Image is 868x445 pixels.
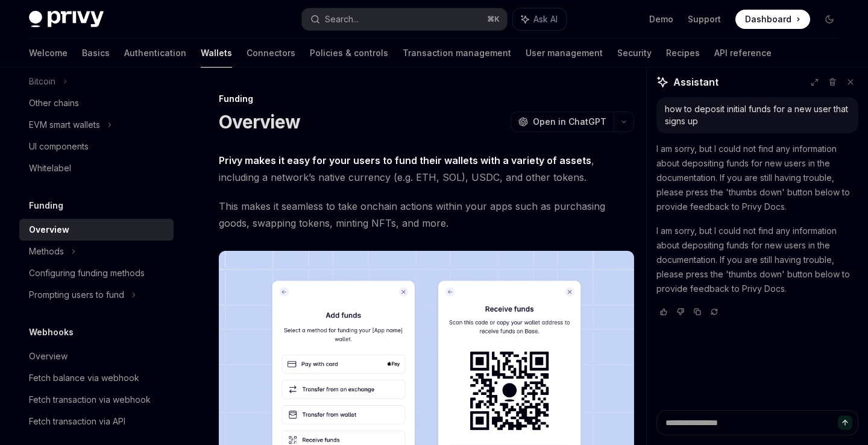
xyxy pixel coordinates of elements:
[124,39,186,68] a: Authentication
[219,111,300,133] h1: Overview
[19,219,174,241] a: Overview
[688,13,721,25] a: Support
[29,222,69,237] div: Overview
[29,414,125,429] div: Fetch transaction via API
[617,39,652,68] a: Security
[533,13,558,25] span: Ask AI
[29,371,139,385] div: Fetch balance via webhook
[29,325,74,339] h5: Webhooks
[302,8,506,30] button: Search...⌘K
[219,198,634,232] span: This makes it seamless to take onchain actions within your apps such as purchasing goods, swappin...
[735,10,810,29] a: Dashboard
[310,39,388,68] a: Policies & controls
[649,13,673,25] a: Demo
[201,39,232,68] a: Wallets
[29,244,64,259] div: Methods
[19,262,174,284] a: Configuring funding methods
[673,75,719,89] span: Assistant
[714,39,772,68] a: API reference
[19,136,174,157] a: UI components
[838,415,852,430] button: Send message
[29,349,68,364] div: Overview
[219,152,634,186] span: , including a network’s native currency (e.g. ETH, SOL), USDC, and other tokens.
[665,103,850,127] div: how to deposit initial funds for a new user that signs up
[19,346,174,367] a: Overview
[29,198,63,213] h5: Funding
[247,39,295,68] a: Connectors
[19,411,174,432] a: Fetch transaction via API
[29,161,71,175] div: Whitelabel
[29,96,79,110] div: Other chains
[403,39,511,68] a: Transaction management
[29,266,145,280] div: Configuring funding methods
[29,39,68,68] a: Welcome
[19,92,174,114] a: Other chains
[82,39,110,68] a: Basics
[19,367,174,389] a: Fetch balance via webhook
[29,139,89,154] div: UI components
[511,112,614,132] button: Open in ChatGPT
[745,13,791,25] span: Dashboard
[219,93,634,105] div: Funding
[487,14,500,24] span: ⌘ K
[513,8,566,30] button: Ask AI
[219,154,591,166] strong: Privy makes it easy for your users to fund their wallets with a variety of assets
[666,39,700,68] a: Recipes
[820,10,839,29] button: Toggle dark mode
[656,142,858,214] p: I am sorry, but I could not find any information about depositing funds for new users in the docu...
[656,224,858,296] p: I am sorry, but I could not find any information about depositing funds for new users in the docu...
[19,389,174,411] a: Fetch transaction via webhook
[29,11,104,28] img: dark logo
[325,12,359,27] div: Search...
[29,288,124,302] div: Prompting users to fund
[19,157,174,179] a: Whitelabel
[29,393,151,407] div: Fetch transaction via webhook
[526,39,603,68] a: User management
[533,116,606,128] span: Open in ChatGPT
[29,118,100,132] div: EVM smart wallets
